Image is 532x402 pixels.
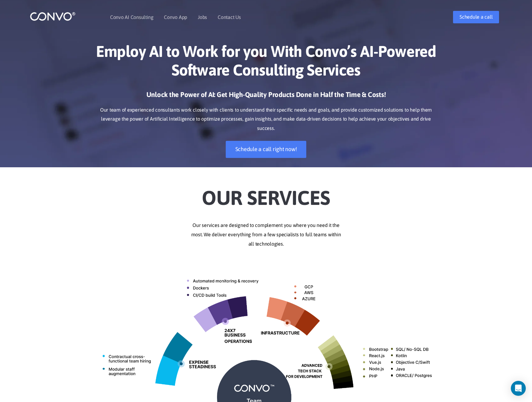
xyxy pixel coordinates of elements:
[30,12,76,21] img: logo_1.png
[198,15,207,20] a: Jobs
[94,177,439,211] h2: Our Services
[511,381,526,396] div: Open Intercom Messenger
[110,15,153,20] a: Convo AI Consulting
[226,141,307,158] a: Schedule a call right now!
[453,11,499,23] a: Schedule a call
[94,42,439,84] h1: Employ AI to Work for you With Convo’s AI-Powered Software Consulting Services
[94,105,439,133] p: Our team of experienced consultants work closely with clients to understand their specific needs ...
[94,221,439,249] p: Our services are designed to complement you where you need it the most. We deliver everything fro...
[164,15,187,20] a: Convo App
[218,15,241,20] a: Contact Us
[94,90,439,104] h3: Unlock the Power of AI: Get High-Quality Products Done in Half the Time & Costs!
